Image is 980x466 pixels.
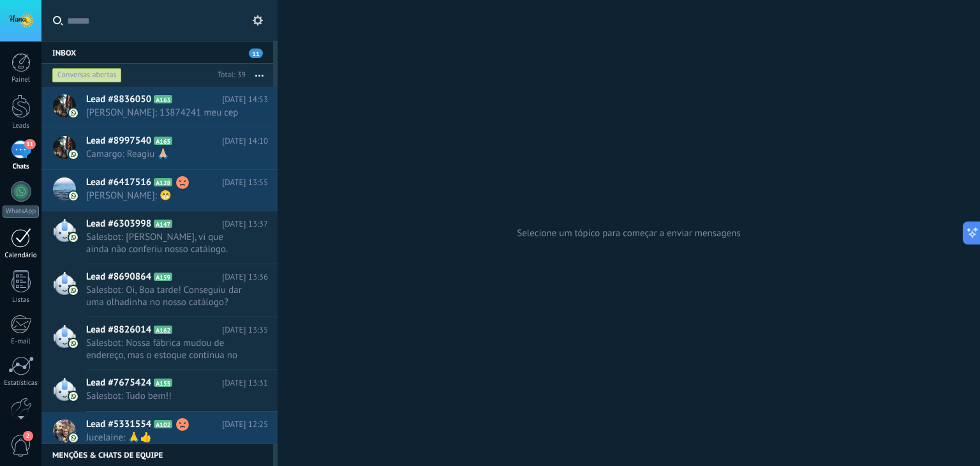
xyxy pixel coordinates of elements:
[41,128,278,169] a: Lead #8997540 A165 [DATE] 14:10 Camargo: Reagiu 🙏🏼
[41,317,278,370] a: Lead #8826014 A162 [DATE] 13:35 Salesbot: Nossa fábrica mudou de endereço, mas o estoque continua...
[3,296,40,304] div: Listas
[69,392,78,401] img: com.amocrm.amocrmwa.svg
[249,49,263,58] span: 11
[41,211,278,264] a: Lead #6303998 A147 [DATE] 13:37 Salesbot: [PERSON_NAME], vi que ainda não conferiu nosso catálogo...
[222,93,268,106] span: [DATE] 14:53
[86,324,151,336] span: Lead #8826014
[222,418,268,431] span: [DATE] 12:25
[41,443,273,466] div: Menções & Chats de equipe
[222,176,268,189] span: [DATE] 13:55
[86,135,151,147] span: Lead #8997540
[3,338,40,346] div: E-mail
[86,390,244,402] span: Salesbot: Tudo bem!!
[86,271,151,283] span: Lead #8690864
[23,431,33,441] span: 2
[246,64,273,87] button: Mais
[86,337,244,361] span: Salesbot: Nossa fábrica mudou de endereço, mas o estoque continua no mesmo lugar. Então quando fo...
[86,190,244,202] span: [PERSON_NAME]: 😁
[69,150,78,159] img: com.amocrm.amocrmwa.svg
[222,324,268,336] span: [DATE] 13:35
[154,326,172,334] span: A162
[86,418,151,431] span: Lead #5331554
[41,412,278,453] a: Lead #5331554 A102 [DATE] 12:25 Jucelaine: 🙏👍
[222,135,268,147] span: [DATE] 14:10
[154,420,172,428] span: A102
[86,107,244,119] span: [PERSON_NAME]: 13874241 meu cep
[41,87,278,128] a: Lead #8836050 A163 [DATE] 14:53 [PERSON_NAME]: 13874241 meu cep
[86,218,151,230] span: Lead #6303998
[86,284,244,308] span: Salesbot: Oi, Boa tarde! Conseguiu dar uma olhadinha no nosso catálogo?
[86,93,151,106] span: Lead #8836050
[41,170,278,211] a: Lead #6417516 A128 [DATE] 13:55 [PERSON_NAME]: 😁
[222,271,268,283] span: [DATE] 13:36
[41,370,278,411] a: Lead #7675424 A155 [DATE] 13:31 Salesbot: Tudo bem!!
[41,264,278,317] a: Lead #8690864 A159 [DATE] 13:36 Salesbot: Oi, Boa tarde! Conseguiu dar uma olhadinha no nosso cat...
[3,252,40,260] div: Calendário
[154,220,172,228] span: A147
[86,148,244,160] span: Camargo: Reagiu 🙏🏼
[3,379,40,387] div: Estatísticas
[154,95,172,103] span: A163
[69,192,78,200] img: com.amocrm.amocrmwa.svg
[69,233,78,242] img: com.amocrm.amocrmwa.svg
[3,76,40,84] div: Painel
[41,41,273,64] div: Inbox
[222,377,268,389] span: [DATE] 13:31
[86,176,151,189] span: Lead #6417516
[69,286,78,295] img: com.amocrm.amocrmwa.svg
[86,231,244,255] span: Salesbot: [PERSON_NAME], vi que ainda não conferiu nosso catálogo. Essa semana consigo liberar um...
[3,163,40,171] div: Chats
[69,339,78,348] img: com.amocrm.amocrmwa.svg
[154,379,172,387] span: A155
[69,433,78,442] img: com.amocrm.amocrmwa.svg
[154,273,172,281] span: A159
[154,178,172,186] span: A128
[52,68,122,83] div: Conversas abertas
[222,218,268,230] span: [DATE] 13:37
[3,206,39,218] div: WhatsApp
[3,122,40,130] div: Leads
[69,109,78,117] img: com.amocrm.amocrmwa.svg
[86,432,244,444] span: Jucelaine: 🙏👍
[212,69,246,82] div: Total: 39
[24,139,35,149] span: 11
[154,137,172,145] span: A165
[86,377,151,389] span: Lead #7675424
